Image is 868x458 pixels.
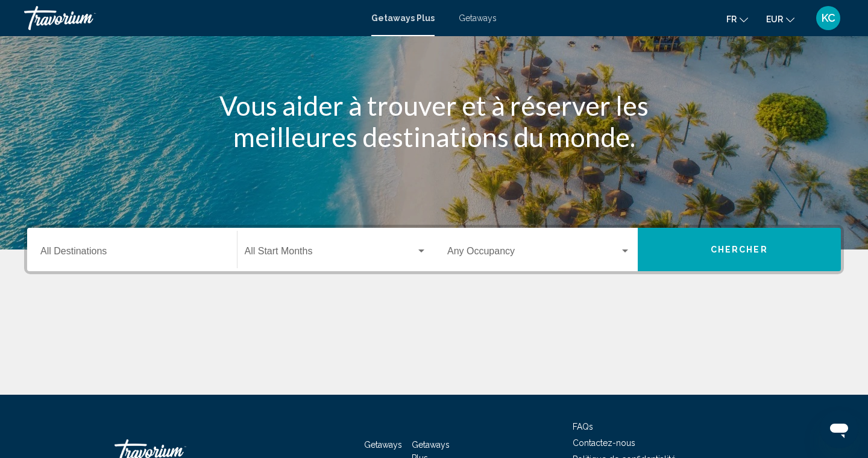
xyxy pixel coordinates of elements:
a: Contactez-nous [573,438,635,448]
h1: Vous aider à trouver et à réserver les meilleures destinations du monde. [208,90,660,152]
a: FAQs [573,422,593,431]
button: Change currency [766,10,794,28]
button: User Menu [813,5,844,31]
span: Chercher [711,245,768,255]
a: Travorium [24,6,359,30]
button: Change language [726,10,748,28]
a: Getaways Plus [371,13,435,23]
a: Getaways [459,13,497,23]
iframe: Bouton de lancement de la fenêtre de messagerie [820,410,858,448]
a: Getaways [364,440,402,450]
div: Search widget [27,228,841,271]
span: fr [726,14,737,24]
button: Chercher [638,228,841,271]
span: KC [822,12,835,24]
span: EUR [766,14,783,24]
